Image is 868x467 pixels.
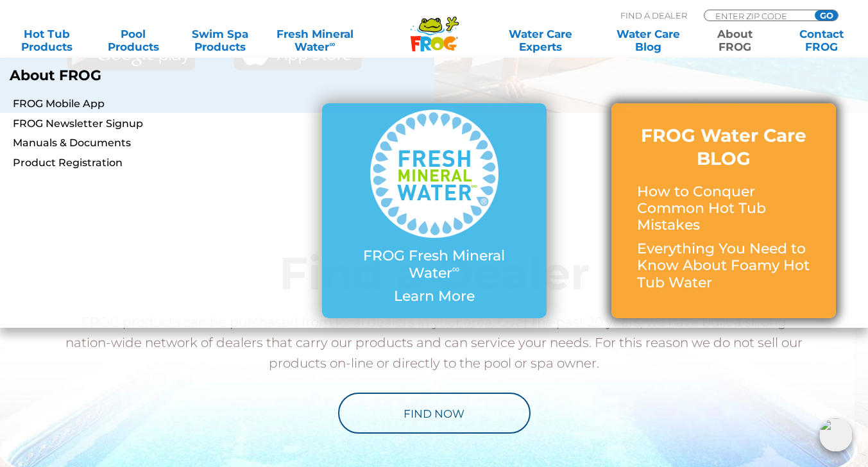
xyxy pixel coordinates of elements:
[59,312,810,373] p: FROG products can be purchased from local dealers in your area. Over the past 20 years, we have b...
[701,28,769,53] a: AboutFROG
[13,97,289,111] a: FROG Mobile App
[338,393,531,434] a: Find Now
[788,28,855,53] a: ContactFROG
[348,288,521,305] p: Learn More
[348,248,521,282] p: FROG Fresh Mineral Water
[620,10,687,21] p: Find A Dealer
[637,183,810,234] p: How to Conquer Common Hot Tub Mistakes
[819,418,853,452] img: openIcon
[329,39,335,49] sup: ∞
[637,124,810,298] a: FROG Water Care BLOG How to Conquer Common Hot Tub Mistakes Everything You Need to Know About Foa...
[186,28,253,53] a: Swim SpaProducts
[637,124,810,171] h3: FROG Water Care BLOG
[13,28,80,53] a: Hot TubProducts
[273,28,357,53] a: Fresh MineralWater∞
[615,28,682,53] a: Water CareBlog
[13,156,289,170] a: Product Registration
[637,241,810,291] p: Everything You Need to Know About Foamy Hot Tub Water
[714,10,801,21] input: Zip Code Form
[452,262,460,275] sup: ∞
[486,28,595,53] a: Water CareExperts
[13,117,289,131] a: FROG Newsletter Signup
[348,110,521,311] a: FROG Fresh Mineral Water∞ Learn More
[815,10,838,21] input: GO
[13,136,289,150] a: Manuals & Documents
[99,28,167,53] a: PoolProducts
[10,67,101,84] b: About FROG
